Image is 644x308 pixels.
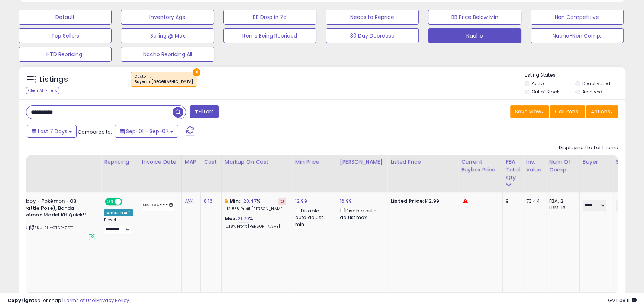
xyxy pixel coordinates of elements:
[510,105,549,118] button: Save View
[390,158,455,166] div: Listed Price
[340,158,384,166] div: [PERSON_NAME]
[204,158,218,166] div: Cost
[326,28,419,43] button: 30 Day Decrease
[531,10,624,25] button: Non Competitive
[7,297,129,304] div: seller snap | |
[7,297,35,304] strong: Copyright
[193,68,200,76] button: ×
[461,158,499,174] div: Current Buybox Price
[27,125,77,138] button: Last 7 Days
[26,87,59,94] div: Clear All Filters
[582,80,610,87] label: Deactivated
[549,205,574,211] div: FBM: 16
[0,198,91,221] b: Bandai Hobby - Pokémon - 03 Pikachu (Battle Pose), Bandai Spirits, Pokémon Model Kit Quick!!
[104,218,133,234] div: Preset:
[223,28,316,43] button: Items Being Repriced
[19,10,112,25] button: Default
[616,158,643,166] div: Supplier
[135,74,193,85] span: Custom:
[526,158,543,174] div: Inv. value
[555,108,578,115] span: Columns
[506,198,517,205] div: 9
[241,198,257,205] a: -20.47
[582,89,602,95] label: Archived
[225,224,286,229] p: 10.18% Profit [PERSON_NAME]
[390,198,452,205] div: $12.99
[579,155,613,192] th: CSV column name: cust_attr_1_Buyer
[64,297,95,304] a: Terms of Use
[229,198,241,205] b: Min:
[225,206,286,212] p: -12.86% Profit [PERSON_NAME]
[225,158,289,166] div: Markup on Cost
[104,209,133,216] div: Amazon AI *
[190,105,219,118] button: Filters
[106,199,115,205] span: ON
[532,80,545,87] label: Active
[121,199,133,205] span: OFF
[39,74,68,85] h5: Listings
[506,158,520,182] div: FBA Total Qty
[19,47,112,62] button: HTD Repricing!
[390,198,424,205] b: Listed Price:
[142,158,178,166] div: Invoice Date
[295,158,334,166] div: Min Price
[340,198,352,205] a: 16.99
[121,10,214,25] button: Inventory Age
[38,128,67,135] span: Last 7 Days
[559,144,618,151] div: Displaying 1 to 1 of 1 items
[121,28,214,43] button: Selling @ Max
[326,10,419,25] button: Needs to Reprice
[549,198,574,205] div: FBA: 2
[428,28,521,43] button: Nacho
[295,206,331,228] div: Disable auto adjust min
[126,128,169,135] span: Sep-01 - Sep-07
[428,10,521,25] button: BB Price Below Min
[19,28,112,43] button: Top Sellers
[525,72,625,79] p: Listing States:
[78,128,112,135] span: Compared to:
[532,89,559,95] label: Out of Stock
[549,158,576,174] div: Num of Comp.
[586,105,618,118] button: Actions
[531,28,624,43] button: Nacho-Non Comp.
[225,198,286,212] div: %
[96,297,129,304] a: Privacy Policy
[583,158,610,166] div: Buyer
[225,215,238,222] b: Max:
[295,198,307,205] a: 12.99
[550,105,585,118] button: Columns
[608,297,637,304] span: 2025-09-16 08:11 GMT
[526,198,540,205] div: 73.44
[204,198,213,205] a: 8.16
[223,10,316,25] button: BB Drop in 7d
[104,158,136,166] div: Repricing
[135,79,193,84] div: Buyer in [GEOGRAPHIC_DATA]
[185,158,197,166] div: MAP
[225,215,286,229] div: %
[121,47,214,62] button: Nacho Repricing All
[28,225,73,231] span: | SKU: 2H-OTDP-7DT1
[340,206,381,221] div: Disable auto adjust max
[185,198,194,205] a: N/A
[115,125,178,138] button: Sep-01 - Sep-07
[238,215,249,222] a: 21.20
[221,155,292,192] th: The percentage added to the cost of goods (COGS) that forms the calculator for Min & Max prices.
[139,155,181,192] th: CSV column name: cust_attr_3_Invoice Date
